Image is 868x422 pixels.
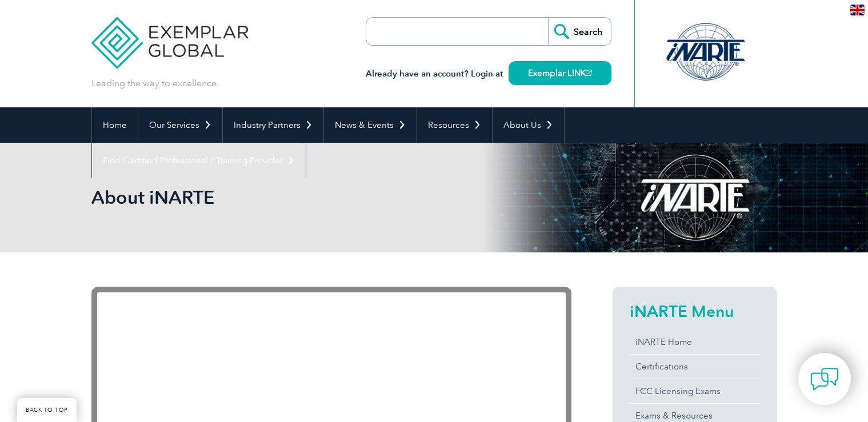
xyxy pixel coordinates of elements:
[509,61,611,85] a: Exemplar LINK
[548,18,611,45] input: Search
[850,5,865,15] img: en
[417,107,492,143] a: Resources
[366,67,611,81] h3: Already have an account? Login at
[810,365,839,393] img: contact-chat.png
[91,188,571,207] h2: About iNARTE
[17,398,77,422] a: BACK TO TOP
[493,107,564,143] a: About Us
[92,143,306,178] a: Find Certified Professional / Training Provider
[630,330,760,354] a: iNARTE Home
[630,302,760,320] h2: iNARTE Menu
[138,107,222,143] a: Our Services
[630,379,760,403] a: FCC Licensing Exams
[92,107,138,143] a: Home
[223,107,323,143] a: Industry Partners
[91,77,217,90] p: Leading the way to excellence
[630,355,760,379] a: Certifications
[586,70,592,76] img: open_square.png
[324,107,417,143] a: News & Events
